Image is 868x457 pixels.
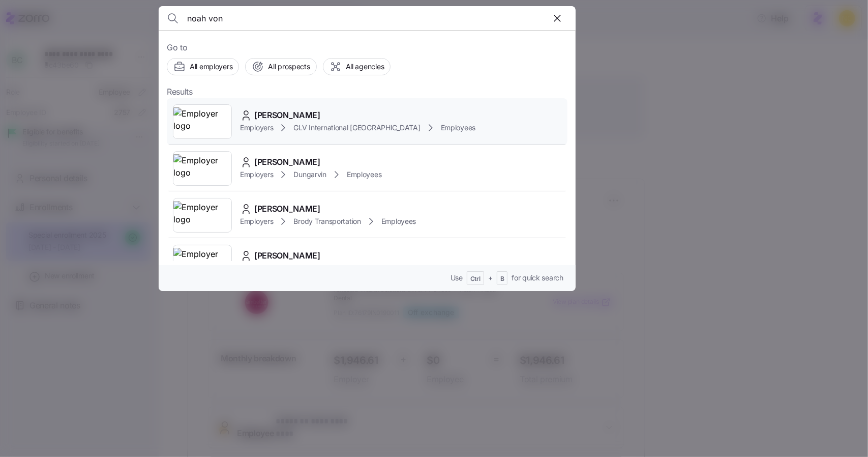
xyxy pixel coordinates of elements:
[167,58,239,75] button: All employers
[254,109,320,122] span: [PERSON_NAME]
[293,216,361,226] span: Brody Transportation
[240,169,273,180] span: Employers
[323,58,391,75] button: All agencies
[254,203,320,215] span: [PERSON_NAME]
[167,85,193,98] span: Results
[441,123,475,133] span: Employees
[173,201,231,230] img: Employer logo
[240,216,273,226] span: Employers
[293,123,420,133] span: GLV International [GEOGRAPHIC_DATA]
[245,58,316,75] button: All prospects
[254,156,320,168] span: [PERSON_NAME]
[346,62,384,72] span: All agencies
[268,62,310,72] span: All prospects
[470,275,481,283] span: Ctrl
[500,275,504,283] span: B
[488,273,493,283] span: +
[451,273,463,283] span: Use
[381,216,416,226] span: Employees
[173,248,231,276] img: Employer logo
[190,62,232,72] span: All employers
[240,123,273,133] span: Employers
[293,169,326,180] span: Dungarvin
[173,107,231,136] img: Employer logo
[254,249,320,262] span: [PERSON_NAME]
[347,169,381,180] span: Employees
[512,273,563,283] span: for quick search
[167,41,567,54] span: Go to
[173,154,231,183] img: Employer logo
